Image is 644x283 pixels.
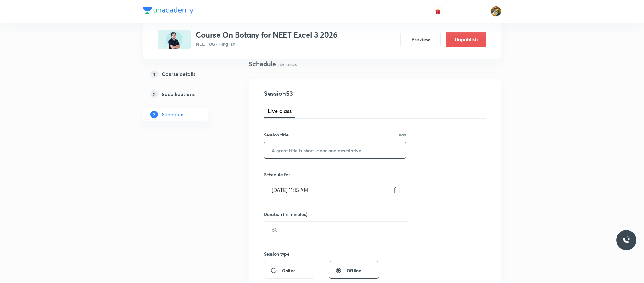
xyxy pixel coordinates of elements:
[264,131,289,138] h6: Session title
[143,68,229,80] a: 1Course details
[491,6,501,17] img: Gayatri Chillure
[150,111,158,118] p: 3
[158,30,191,49] img: BFBED017-447D-4699-B95F-0164EAA1CF77_plus.png
[150,90,158,98] p: 2
[249,59,276,69] h4: Schedule
[399,133,406,136] p: 0/99
[264,89,379,98] h4: Session 53
[268,107,292,115] span: Live class
[162,90,195,98] h5: Specifications
[264,171,406,178] h6: Schedule for
[264,251,289,257] h6: Session type
[150,70,158,78] p: 1
[264,211,307,217] h6: Duration (in minutes)
[282,267,296,274] span: Online
[196,41,337,47] p: NEET UG • Hinglish
[162,111,183,118] h5: Schedule
[433,6,443,16] button: avatar
[623,236,630,244] img: ttu
[400,32,441,47] button: Preview
[278,61,297,67] p: 52 classes
[143,7,194,16] a: Company Logo
[435,9,441,14] img: avatar
[264,222,409,238] input: 60
[264,142,406,158] input: A great title is short, clear and descriptive
[196,30,337,39] h3: Course On Botany for NEET Excel 3 2026
[347,267,361,274] span: Offline
[446,32,486,47] button: Unpublish
[143,7,194,14] img: Company Logo
[162,70,195,78] h5: Course details
[143,88,229,101] a: 2Specifications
